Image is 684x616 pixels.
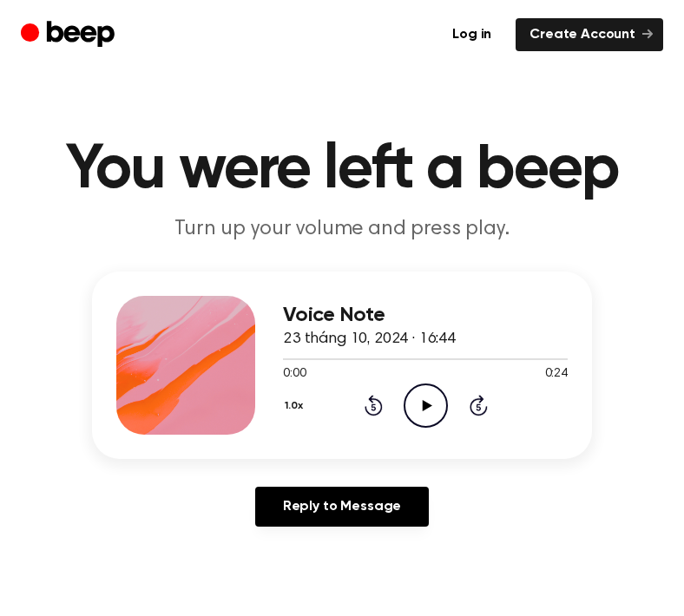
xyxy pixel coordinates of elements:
[516,18,663,51] a: Create Account
[283,331,456,347] span: 23 tháng 10, 2024 · 16:44
[21,18,119,52] a: Beep
[283,365,306,383] span: 0:00
[255,487,429,527] a: Reply to Message
[283,391,310,421] button: 1.0x
[545,365,568,383] span: 0:24
[21,139,663,201] h1: You were left a beep
[283,304,568,327] h3: Voice Note
[438,18,505,51] a: Log in
[21,215,663,244] p: Turn up your volume and press play.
